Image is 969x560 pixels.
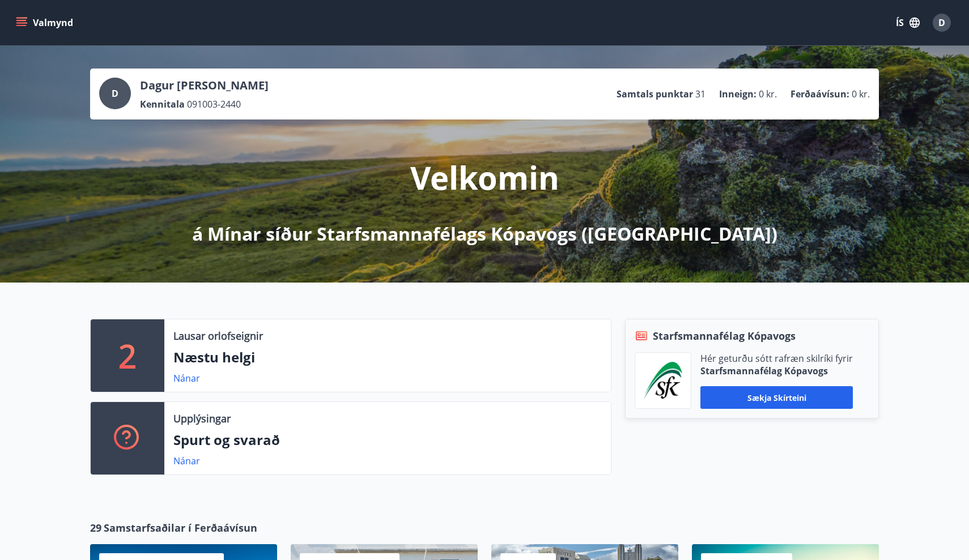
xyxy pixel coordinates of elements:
[140,78,269,93] p: Dagur [PERSON_NAME]
[118,334,137,377] p: 2
[173,372,200,384] a: Nánar
[700,386,853,409] button: Sækja skírteini
[790,88,849,100] p: Ferðaávísun :
[173,411,231,426] p: Upplýsingar
[90,520,101,535] span: 29
[928,9,955,36] button: D
[700,365,853,377] p: Starfsmannafélag Kópavogs
[173,430,602,450] p: Spurt og svarað
[653,328,796,343] span: Starfsmannafélag Kópavogs
[104,520,257,535] span: Samstarfsaðilar í Ferðaávísun
[173,348,602,367] p: Næstu helgi
[852,88,870,100] span: 0 kr.
[700,352,853,365] p: Hér geturðu sótt rafræn skilríki fyrir
[617,88,693,100] p: Samtals punktar
[140,98,185,110] p: Kennitala
[112,87,118,100] span: D
[192,221,777,246] p: á Mínar síður Starfsmannafélags Kópavogs ([GEOGRAPHIC_DATA])
[173,455,200,467] a: Nánar
[759,88,777,100] span: 0 kr.
[187,98,241,110] span: 091003-2440
[719,88,756,100] p: Inneign :
[890,12,926,33] button: ÍS
[938,16,945,29] span: D
[644,362,682,399] img: x5MjQkxwhnYn6YREZUTEa9Q4KsBUeQdWGts9Dj4O.png
[14,12,78,33] button: menu
[173,328,263,343] p: Lausar orlofseignir
[695,88,705,100] span: 31
[410,156,559,199] p: Velkomin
